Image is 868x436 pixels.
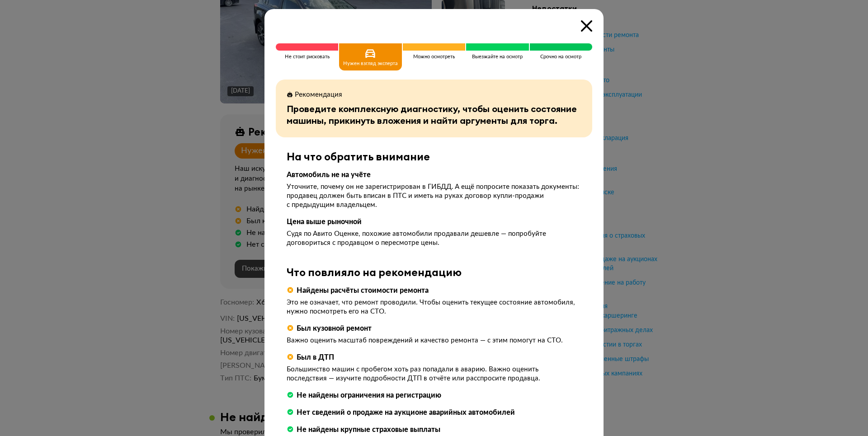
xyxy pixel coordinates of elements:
div: Не стоит рисковать [276,54,338,60]
div: Уточните, почему он не зарегистрирован в ГИБДД. А ещё попросите показать документы: продавец долж... [287,183,581,210]
div: Цена выше рыночной [287,217,581,227]
div: Срочно на осмотр [530,54,592,60]
div: Судя по Авито Оценке, похожие автомобили продавали дешевле — попробуйте договориться с продавцом ... [287,230,581,248]
div: Выезжайте на осмотр [466,54,528,60]
div: Нет сведений о продаже на аукционе аварийных автомобилей [297,408,515,417]
div: Это не означает, что ремонт проводили. Чтобы оценить текущее состояние автомобиля, нужно посмотре... [287,298,581,316]
div: Найдены расчёты стоимости ремонта [297,286,429,295]
div: Можно осмотреть [403,54,465,60]
div: Что повлияло на рекомендацию [287,266,581,278]
div: Проведите комплексную диагностику, чтобы оценить состояние машины, прикинуть вложения и найти арг... [287,103,581,127]
div: Автомобиль не на учёте [287,170,581,180]
div: Нужен взгляд эксперта [343,61,398,66]
div: Был кузовной ремонт [297,323,372,333]
div: Важно оценить масштаб повреждений и качество ремонта — с этим помогут на СТО. [287,336,581,345]
div: Не найдены крупные страховые выплаты [297,425,440,435]
div: Большинство машин с пробегом хоть раз попадали в аварию. Важно оценить последствия — изучите подр... [287,365,581,383]
div: Не найдены ограничения на регистрацию [297,390,441,400]
div: На что обратить внимание [287,150,581,163]
div: Был в ДТП [297,352,334,362]
div: Рекомендация [295,90,342,99]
